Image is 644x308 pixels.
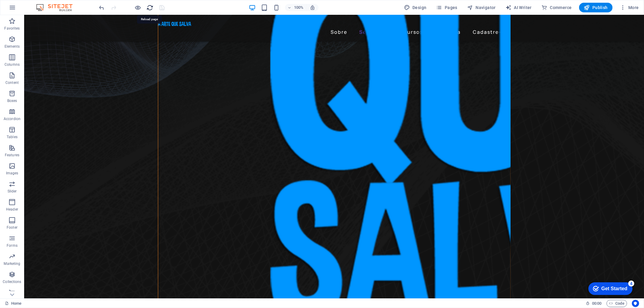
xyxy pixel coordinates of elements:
button: Design [402,3,429,12]
p: Images [6,171,18,176]
p: Forms [7,243,18,248]
p: Features [5,153,19,157]
button: undo [98,4,105,11]
span: More [620,5,639,11]
button: Code [607,300,627,307]
a: Click to cancel selection. Double-click to open Pages [5,300,21,307]
button: reload [146,4,154,11]
p: Marketing [4,261,20,266]
span: Pages [436,5,457,11]
button: 100% [285,4,306,11]
span: Code [609,300,624,307]
h6: 100% [294,4,304,11]
button: Click here to leave preview mode and continue editing [134,4,142,11]
p: Columns [5,62,20,67]
button: More [617,3,641,12]
span: AI Writer [505,5,532,11]
p: Collections [3,279,21,284]
p: Accordion [4,116,21,121]
button: Navigator [465,3,498,12]
span: 00 00 [592,300,601,307]
div: Get Started [18,7,44,12]
button: Usercentrics [632,300,639,307]
p: Content [5,80,19,85]
button: Commerce [539,3,574,12]
div: Get Started 4 items remaining, 20% complete [5,3,49,16]
p: Favorites [4,26,20,31]
p: Tables [7,135,18,139]
p: Boxes [7,98,17,103]
span: Navigator [467,5,496,11]
div: Design (Ctrl+Alt+Y) [402,3,429,12]
span: Publish [584,5,608,11]
button: AI Writer [503,3,534,12]
p: Slider [8,189,17,194]
h6: Session time [586,300,602,307]
i: Undo: Change image (Ctrl+Z) [98,4,105,11]
span: Commerce [541,5,572,11]
div: 4 [45,1,51,7]
i: On resize automatically adjust zoom level to fit chosen device. [310,5,315,10]
span: Design [404,5,427,11]
button: Publish [579,3,613,12]
button: Pages [434,3,460,12]
p: Elements [5,44,20,49]
img: Editor Logo [35,4,80,11]
p: Header [6,207,18,212]
span: : [596,301,597,306]
p: Footer [7,225,18,230]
